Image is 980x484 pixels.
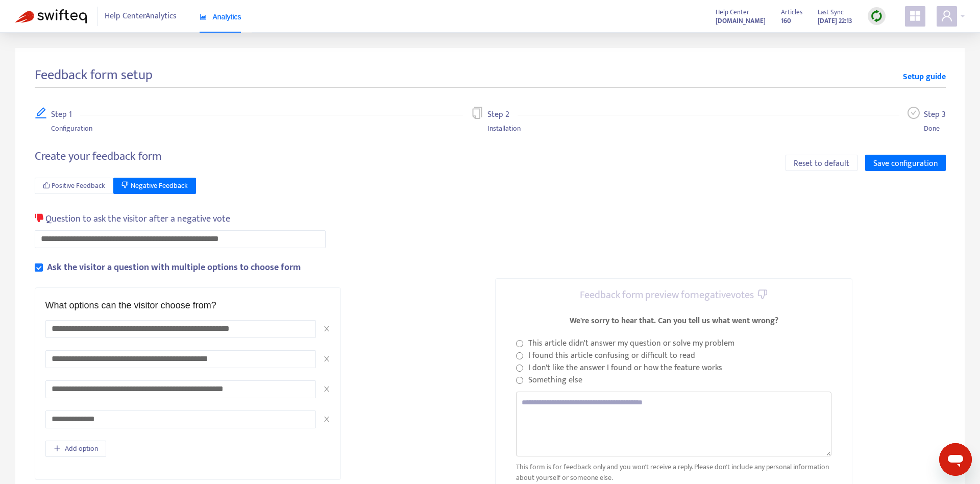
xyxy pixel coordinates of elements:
[786,155,857,171] button: Reset to default
[35,212,231,226] div: Question to ask the visitor after a negative vote
[570,315,778,327] div: We're sorry to hear that. Can you tell us what went wrong?
[794,157,849,170] span: Reset to default
[51,107,80,123] div: Step 1
[528,362,722,374] label: I don't like the answer I found or how the feature works
[487,107,518,123] div: Step 2
[113,178,196,194] button: Negative Feedback
[781,7,802,18] span: Articles
[471,107,483,119] span: copy
[52,180,105,191] span: Positive Feedback
[35,213,44,223] span: dislike
[45,441,106,457] button: Add option
[45,298,216,312] div: What options can the visitor choose from?
[65,443,98,454] span: Add option
[924,123,946,134] div: Done
[818,7,844,18] span: Last Sync
[323,385,330,393] span: close
[47,260,301,275] b: Ask the visitor a question with multiple options to choose form
[870,10,883,22] img: sync.dc5367851b00ba804db3.png
[105,7,177,26] span: Help Center Analytics
[323,325,330,332] span: close
[35,67,153,84] h3: Feedback form setup
[131,180,188,191] span: Negative Feedback
[15,9,87,23] img: Swifteq
[873,157,938,170] span: Save configuration
[924,107,946,123] div: Step 3
[818,15,852,27] strong: [DATE] 22:13
[200,13,241,21] span: Analytics
[781,15,791,27] strong: 160
[528,337,734,350] label: This article didn't answer my question or solve my problem
[716,7,749,18] span: Help Center
[528,350,695,362] label: I found this article confusing or difficult to read
[865,155,946,171] button: Save configuration
[200,13,207,20] span: area-chart
[51,123,92,134] div: Configuration
[323,355,330,362] span: close
[716,15,766,27] a: [DOMAIN_NAME]
[54,445,61,452] span: plus
[487,123,521,134] div: Installation
[35,150,162,163] h4: Create your feedback form
[516,462,831,483] p: This form is for feedback only and you won't receive a reply. Please don't include any personal i...
[939,443,972,476] iframe: Button to launch messaging window
[903,71,946,83] a: Setup guide
[909,10,921,22] span: appstore
[580,289,768,301] h4: Feedback form preview for negative votes
[908,107,920,119] span: check-circle
[35,178,114,194] button: Positive Feedback
[941,10,953,22] span: user
[528,374,582,386] label: Something else
[323,416,330,423] span: close
[35,107,47,119] span: edit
